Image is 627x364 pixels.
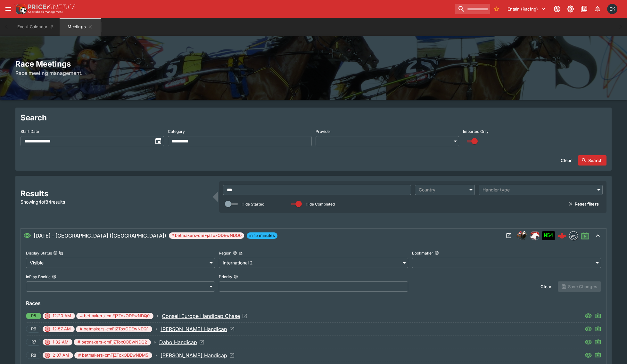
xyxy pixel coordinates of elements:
[162,312,248,320] a: Open Event
[53,251,58,255] button: Display StatusCopy To Clipboard
[28,352,40,359] span: R8
[542,231,555,240] div: Imported to Jetbet as OPEN
[21,129,39,134] p: Start Date
[219,250,231,256] p: Region
[15,59,612,69] h2: Race Meetings
[607,4,617,14] div: Emily Kim
[238,251,243,255] button: Copy To Clipboard
[153,135,164,147] button: toggle date time picker
[34,232,166,239] h6: [DATE] - [GEOGRAPHIC_DATA] ([GEOGRAPHIC_DATA])
[49,326,75,332] span: 12:57 AM
[595,352,601,358] svg: Live
[412,250,433,256] p: Bookmaker
[504,231,514,241] button: Open Meeting
[3,3,14,15] button: open drawer
[491,4,502,14] button: No Bookmarks
[76,313,153,319] span: # betmakers-cmFjZToxODEwNDQ0
[306,201,335,207] p: Hide Completed
[569,231,578,240] div: betmakers
[316,129,331,134] p: Provider
[159,338,197,346] p: Dabo Handicap
[219,274,232,279] p: Priority
[76,326,152,332] span: # betmakers-cmFjZToxODEwNDQ1
[233,251,237,255] button: RegionCopy To Clipboard
[169,232,244,239] span: # betmakers-cmFjZToxODEwNDQ0
[74,352,152,359] span: # betmakers-cmFjZToxODEwNDM5
[26,274,51,279] p: InPlay Bookie
[419,187,465,193] div: Country
[557,155,575,166] button: Clear
[551,3,563,15] button: Connected to PK
[49,339,72,345] span: 1:32 AM
[592,3,603,15] button: Notifications
[516,231,527,241] div: horse_racing
[584,312,592,320] svg: Visible
[595,312,601,319] svg: Live
[219,258,408,268] div: International 2
[161,352,227,359] p: [PERSON_NAME] Handicap
[565,199,603,209] button: Reset filters
[161,325,235,333] a: Open Event
[595,338,601,345] svg: Live
[247,232,277,239] span: in 15 minutes
[516,231,527,241] img: horse_racing.png
[13,18,58,36] button: Event Calendar
[74,339,151,345] span: # betmakers-cmFjZToxODEwNDQ2
[584,352,592,359] svg: Visible
[26,258,215,268] div: Visible
[595,325,601,332] svg: Live
[28,4,76,9] img: PriceKinetics
[529,231,540,241] div: ParallelRacing Handler
[28,326,40,332] span: R6
[565,3,576,15] button: Toggle light/dark mode
[537,281,555,292] button: Clear
[578,155,606,166] button: Search
[49,313,75,319] span: 12:20 AM
[168,129,185,134] p: Category
[23,232,31,239] svg: Visible
[483,187,592,193] div: Handler type
[578,3,590,15] button: Documentation
[161,325,227,333] p: [PERSON_NAME] Handicap
[557,231,566,240] img: logo-cerberus--red.svg
[605,2,619,16] button: Emily Kim
[242,201,264,207] p: Hide Started
[26,250,52,256] p: Display Status
[504,4,549,14] button: Select Tenant
[21,198,209,205] p: Showing 4 of 84 results
[28,339,40,345] span: R7
[463,129,489,134] p: Imported Only
[21,113,606,123] h2: Search
[28,11,63,13] img: Sportsbook Management
[584,325,592,333] svg: Visible
[159,338,205,346] a: Open Event
[15,69,612,77] h6: Race meeting management.
[52,274,56,279] button: InPlay Bookie
[455,4,490,14] input: search
[234,274,238,279] button: Priority
[26,299,601,307] h6: Races
[529,231,540,241] img: racing.png
[21,189,209,198] h2: Results
[584,338,592,346] svg: Visible
[49,352,73,359] span: 2:07 AM
[162,312,240,320] p: Conseil Europe Handicap Chase
[434,251,439,255] button: Bookmaker
[161,352,235,359] a: Open Event
[60,18,101,36] button: Meetings
[569,231,578,240] img: betmakers.png
[59,251,63,255] button: Copy To Clipboard
[14,3,27,15] img: PriceKinetics Logo
[581,231,590,240] svg: Live
[27,313,40,319] span: R5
